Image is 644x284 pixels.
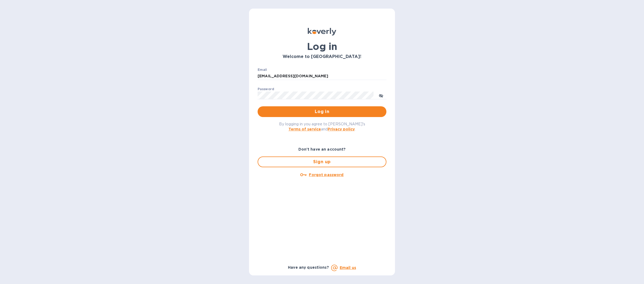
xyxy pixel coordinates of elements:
img: Koverly [308,28,336,35]
label: Password [258,88,274,91]
b: Have any questions? [288,265,329,270]
a: Email us [340,265,356,270]
a: Terms of service [288,127,321,131]
label: Email [258,68,267,71]
h1: Log in [258,41,386,52]
a: Privacy policy [328,127,355,131]
button: Sign up [258,156,386,167]
u: Forgot password [309,173,343,177]
span: By logging in you agree to [PERSON_NAME]'s and . [279,122,365,131]
b: Don't have an account? [298,147,346,151]
input: Enter email address [258,72,386,80]
button: toggle password visibility [376,90,386,101]
span: Sign up [262,159,382,165]
button: Log in [258,106,386,117]
h3: Welcome to [GEOGRAPHIC_DATA]! [258,54,386,59]
span: Log in [262,108,382,115]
